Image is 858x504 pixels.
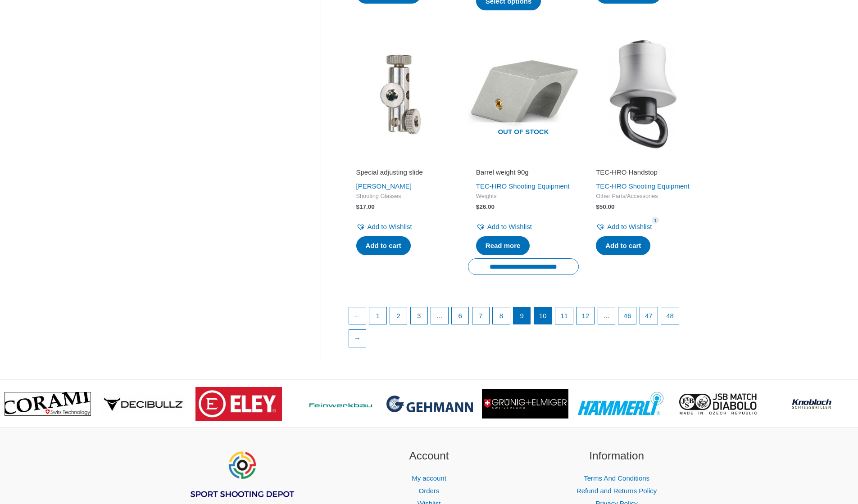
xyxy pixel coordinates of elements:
[476,193,571,200] span: Weights
[596,168,690,180] a: TEC-HRO Handstop
[476,182,570,190] a: TEC-HRO Shooting Equipment
[348,39,459,149] img: Special adjusting slide
[431,307,448,324] span: …
[596,203,614,210] bdi: 50.00
[412,474,446,482] a: My account
[661,307,679,324] a: Page 48
[652,217,659,224] span: 1
[349,330,366,347] a: →
[356,203,360,210] span: $
[596,203,599,210] span: $
[356,168,451,180] a: Special adjusting slide
[607,223,652,230] span: Add to Wishlist
[476,203,495,210] bdi: 26.00
[596,193,690,200] span: Other Parts/Accessories
[596,168,690,177] h2: TEC-HRO Handstop
[513,307,531,324] span: Page 9
[369,307,386,324] a: Page 1
[356,236,411,255] a: Add to cart: “Special adjusting slide”
[577,307,594,324] a: Page 12
[411,307,428,324] a: Page 3
[472,307,490,324] a: Page 7
[475,122,572,143] span: Out of stock
[577,487,657,495] a: Refund and Returns Policy
[534,307,552,324] a: Page 10
[618,307,636,324] a: Page 46
[476,236,530,255] a: Read more about “Barrel weight 90g”
[487,223,532,230] span: Add to Wishlist
[368,223,412,230] span: Add to Wishlist
[356,155,451,166] iframe: Customer reviews powered by Trustpilot
[356,220,412,233] a: Add to Wishlist
[555,307,573,324] a: Page 11
[195,387,282,421] img: brand logo
[468,39,579,149] a: Out of stock
[534,448,699,464] h2: Information
[476,155,571,166] iframe: Customer reviews powered by Trustpilot
[356,203,375,210] bdi: 17.00
[356,193,451,200] span: Shooting Glasses
[596,236,650,255] a: Add to cart: “TEC-HRO Handstop”
[598,307,615,324] span: …
[348,307,699,352] nav: Product Pagination
[356,182,412,190] a: [PERSON_NAME]
[476,168,571,180] a: Barrel weight 90g
[596,182,690,190] a: TEC-HRO Shooting Equipment
[493,307,510,324] a: Page 8
[588,39,699,149] img: TEC-HRO Handstop
[452,307,469,324] a: Page 6
[584,474,649,482] a: Terms And Conditions
[596,155,690,166] iframe: Customer reviews powered by Trustpilot
[640,307,658,324] a: Page 47
[476,168,571,177] h2: Barrel weight 90g
[596,220,652,233] a: Add to Wishlist
[468,39,579,149] img: Barrel weight 90g
[356,168,451,177] h2: Special adjusting slide
[346,448,512,464] h2: Account
[349,307,366,324] a: ←
[476,203,480,210] span: $
[476,220,532,233] a: Add to Wishlist
[419,487,440,495] a: Orders
[390,307,407,324] a: Page 2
